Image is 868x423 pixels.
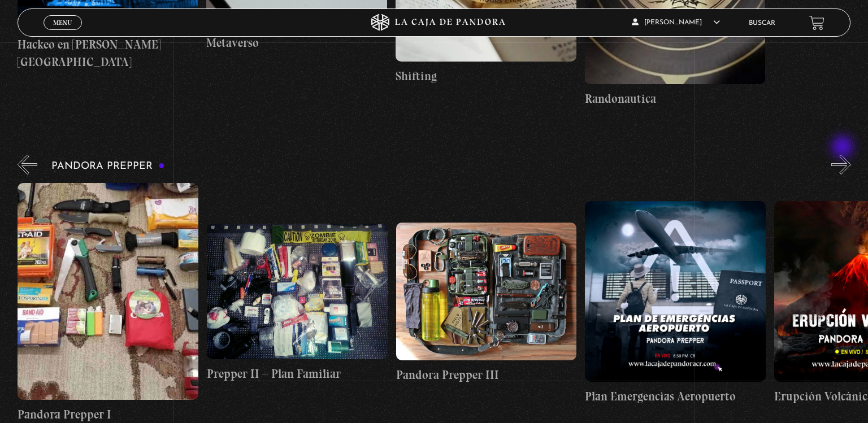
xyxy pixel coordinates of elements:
[53,19,72,26] span: Menu
[206,34,387,52] h4: Metaverso
[18,36,198,71] h4: Hackeo en [PERSON_NAME][GEOGRAPHIC_DATA]
[585,387,766,405] h4: Plan Emergencias Aeropuerto
[585,90,766,108] h4: Randonautica
[396,366,577,384] h4: Pandora Prepper III
[50,29,76,37] span: Cerrar
[396,67,576,85] h4: Shifting
[831,155,851,175] button: Next
[749,20,775,27] a: Buscar
[51,161,165,172] h3: Pandora Prepper
[207,365,388,383] h4: Prepper II – Plan Familiar
[18,183,198,423] a: Pandora Prepper I
[18,155,37,175] button: Previous
[396,183,577,423] a: Pandora Prepper III
[585,183,766,423] a: Plan Emergencias Aeropuerto
[809,15,824,30] a: View your shopping cart
[207,183,388,423] a: Prepper II – Plan Familiar
[632,19,720,26] span: [PERSON_NAME]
